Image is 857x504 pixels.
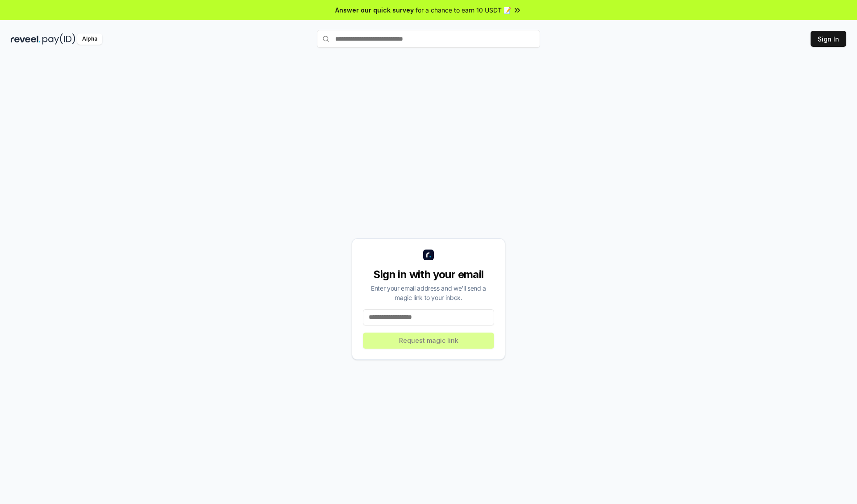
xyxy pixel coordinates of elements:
img: reveel_dark [11,33,41,45]
button: Sign In [811,31,846,47]
div: Enter your email address and we’ll send a magic link to your inbox. [363,283,494,302]
span: Answer our quick survey [335,5,414,15]
img: pay_id [42,33,75,45]
div: Alpha [77,33,102,45]
span: for a chance to earn 10 USDT 📝 [416,5,511,15]
div: Sign in with your email [363,267,494,282]
img: logo_small [423,250,434,260]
